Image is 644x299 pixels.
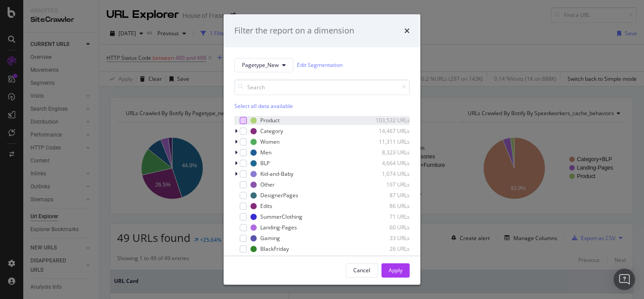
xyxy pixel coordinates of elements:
[346,263,378,278] button: Cancel
[234,25,354,37] div: Filter the report on a dimension
[366,116,410,124] div: 103,532 URLs
[234,58,293,72] button: Pagetype_New
[260,138,280,145] div: Women
[389,266,402,274] div: Apply
[260,116,280,124] div: Product
[234,102,410,110] div: Select all data available
[260,127,283,135] div: Category
[366,191,410,199] div: 87 URLs
[224,14,420,285] div: modal
[234,79,410,95] input: Search
[260,213,302,220] div: SummerClothing
[366,234,410,242] div: 33 URLs
[366,245,410,253] div: 26 URLs
[260,149,271,156] div: Men
[381,263,410,278] button: Apply
[260,191,298,199] div: DesignerPages
[366,202,410,210] div: 86 URLs
[366,181,410,188] div: 197 URLs
[260,224,297,231] div: Landing-Pages
[366,170,410,178] div: 1,074 URLs
[366,138,410,145] div: 11,311 URLs
[404,25,410,37] div: times
[614,269,635,290] div: Open Intercom Messenger
[260,245,289,253] div: BlackFriday
[366,149,410,156] div: 8,323 URLs
[242,61,279,69] span: Pagetype_New
[260,170,293,178] div: Kid-and-Baby
[366,213,410,220] div: 71 URLs
[260,181,275,188] div: Other
[260,159,270,167] div: BLP
[366,224,410,231] div: 60 URLs
[297,60,343,70] a: Edit Segmentation
[366,127,410,135] div: 14,467 URLs
[366,159,410,167] div: 4,664 URLs
[260,234,280,242] div: Gaming
[260,202,272,210] div: Edits
[353,266,370,274] div: Cancel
